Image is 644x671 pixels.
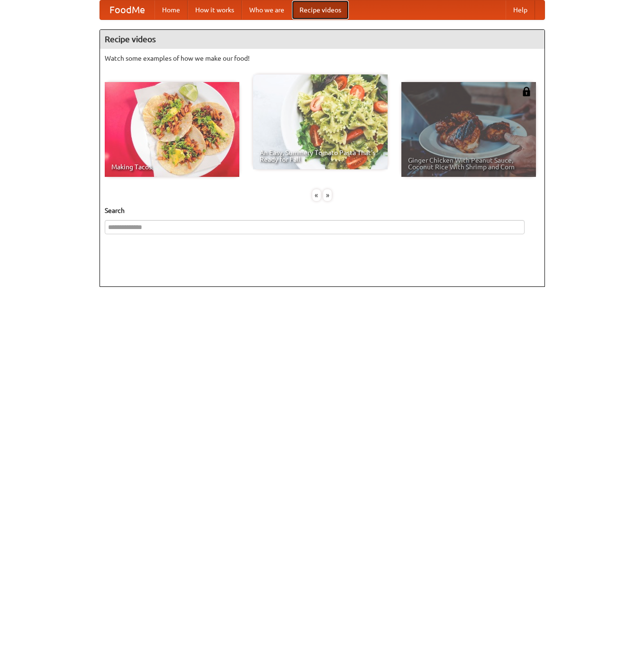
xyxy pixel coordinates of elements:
a: How it works [188,0,242,19]
img: 483408.png [522,87,531,96]
span: An Easy, Summery Tomato Pasta That's Ready for Fall [260,149,381,163]
h5: Search [105,206,540,215]
a: FoodMe [100,0,154,19]
a: Making Tacos [105,82,239,177]
div: « [312,189,321,201]
a: Who we are [242,0,292,19]
a: An Easy, Summery Tomato Pasta That's Ready for Fall [253,74,388,169]
span: Making Tacos [111,164,233,170]
a: Recipe videos [292,0,349,19]
a: Help [506,0,535,19]
h4: Recipe videos [100,30,544,49]
div: » [323,189,332,201]
a: Home [154,0,188,19]
p: Watch some examples of how we make our food! [105,54,540,63]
